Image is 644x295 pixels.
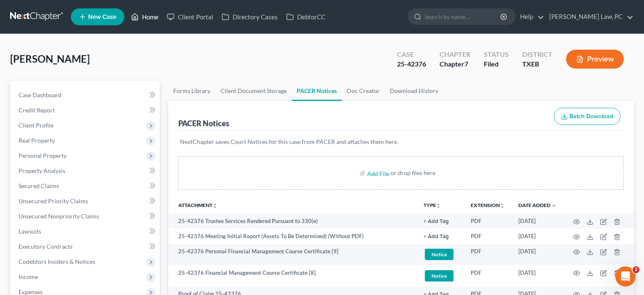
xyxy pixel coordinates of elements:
button: + Add Tag [424,234,449,239]
a: Help [516,9,544,24]
td: PDF [464,213,512,229]
td: [DATE] [512,265,563,287]
a: Unsecured Nonpriority Claims [12,209,160,224]
p: NextChapter saves Court Notices for this case from PACER and attaches them here. [180,138,622,146]
span: Notice [425,270,453,282]
button: + Add Tag [424,219,449,224]
span: Personal Property [19,152,67,159]
a: Doc Creator [342,81,385,101]
span: 7 [464,60,468,68]
a: Client Portal [163,9,217,24]
a: + Add Tag [424,232,457,240]
a: + Add Tag [424,217,457,225]
span: Batch Download [569,113,613,120]
span: Case Dashboard [19,91,62,98]
span: 2 [633,266,639,273]
a: Notice [424,247,457,261]
a: Credit Report [12,103,160,118]
div: District [522,50,553,59]
a: Secured Claims [12,178,160,194]
a: Client Document Storage [215,81,292,101]
a: Case Dashboard [12,88,160,103]
a: Unsecured Priority Claims [12,194,160,209]
td: 25-42376 Personal Financial Management Course Certificate [9] [168,244,417,266]
i: unfold_more [212,203,217,208]
span: Unsecured Priority Claims [19,197,88,205]
div: 25-42376 [397,59,426,69]
a: Date Added expand_more [518,202,556,208]
td: PDF [464,244,512,266]
td: 25-42376 Trustee Services Rendered Pursuant to 330(e) [168,213,417,229]
button: Batch Download [554,108,620,125]
span: Unsecured Nonpriority Claims [19,213,99,220]
a: DebtorCC [282,9,330,24]
a: PACER Notices [292,81,342,101]
span: Real Property [19,137,55,144]
div: PACER Notices [178,118,229,128]
i: expand_more [551,203,556,208]
div: TXEB [522,59,553,69]
div: Status [484,50,509,59]
span: Lawsuits [19,228,41,235]
a: Extensionunfold_more [471,202,505,208]
td: [DATE] [512,244,563,266]
a: Attachmentunfold_more [178,202,217,208]
td: PDF [464,265,512,287]
a: Directory Cases [217,9,282,24]
span: New Case [88,14,116,20]
span: Executory Contracts [19,243,72,250]
input: Search by name... [424,9,502,24]
span: [PERSON_NAME] [10,53,90,65]
i: unfold_more [436,203,441,208]
td: 25-42376 Financial Management Course Certificate [8] [168,265,417,287]
span: Property Analysis [19,167,65,174]
div: Chapter [440,59,470,69]
a: Forms Library [168,81,215,101]
a: Download History [385,81,443,101]
span: Secured Claims [19,182,59,189]
a: Home [127,9,163,24]
div: Chapter [440,50,470,59]
td: [DATE] [512,229,563,244]
i: unfold_more [500,203,505,208]
div: Filed [484,59,509,69]
div: or drop files here [391,169,435,177]
iframe: Intercom live chat [615,266,636,287]
a: [PERSON_NAME] Law, PC [545,9,633,24]
button: Preview [566,50,624,69]
span: Credit Report [19,106,55,114]
a: Property Analysis [12,163,160,178]
td: PDF [464,229,512,244]
span: Client Profile [19,122,54,129]
td: [DATE] [512,213,563,229]
td: 25-42376 Meeting Initial Report (Assets To Be Determined) (Without PDF) [168,229,417,244]
span: Income [19,273,38,280]
span: Codebtors Insiders & Notices [19,258,95,265]
button: TYPEunfold_more [424,203,441,208]
a: Lawsuits [12,224,160,239]
span: Notice [425,249,453,260]
a: Notice [424,269,457,283]
div: Case [397,50,426,59]
a: Executory Contracts [12,239,160,254]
